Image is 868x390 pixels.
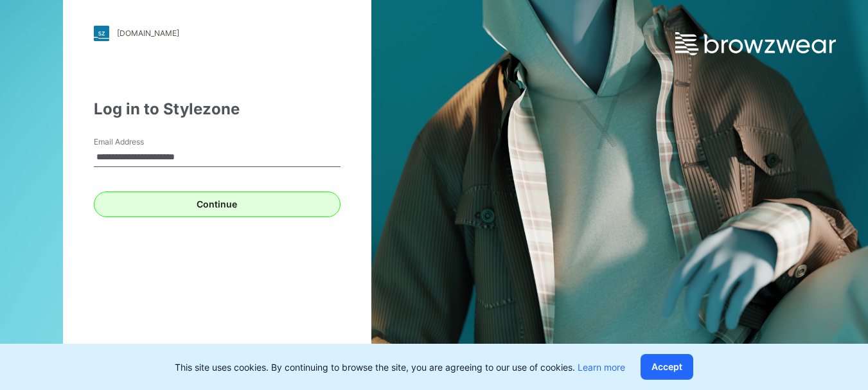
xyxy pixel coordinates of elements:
button: Accept [641,354,693,380]
img: stylezone-logo.562084cfcfab977791bfbf7441f1a819.svg [94,26,109,41]
p: This site uses cookies. By continuing to browse the site, you are agreeing to our use of cookies. [175,360,625,374]
a: [DOMAIN_NAME] [94,26,341,41]
button: Continue [94,191,341,217]
div: [DOMAIN_NAME] [117,28,179,38]
label: Email Address [94,136,184,148]
a: Learn more [578,362,625,373]
img: browzwear-logo.e42bd6dac1945053ebaf764b6aa21510.svg [675,32,836,55]
div: Log in to Stylezone [94,98,341,121]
